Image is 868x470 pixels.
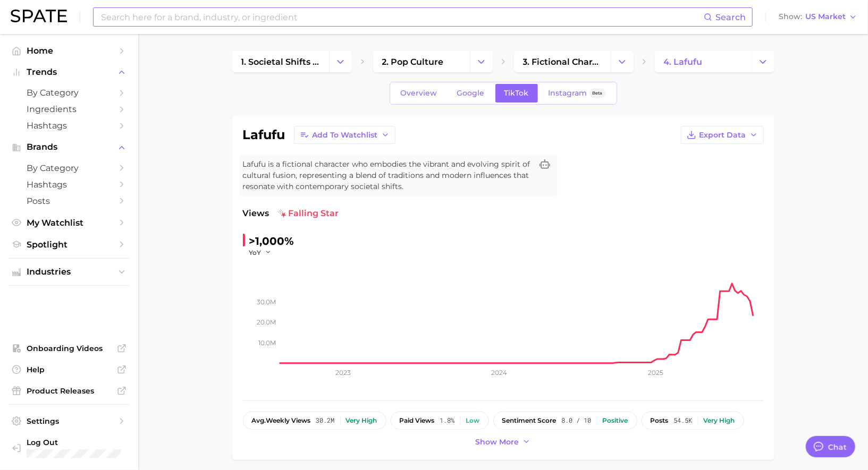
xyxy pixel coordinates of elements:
a: Spotlight [9,236,130,253]
span: Overview [401,89,437,98]
span: Lafufu is a fictional character who embodies the vibrant and evolving spirit of cultural fusion, ... [243,159,532,192]
a: 1. societal shifts & culture [232,51,329,72]
span: Instagram [549,89,587,98]
a: by Category [9,160,130,176]
tspan: 30.0m [257,298,276,306]
span: TikTok [504,89,529,98]
span: Show [779,14,802,20]
a: Home [9,42,130,59]
span: posts [651,417,669,424]
div: Low [466,417,480,424]
tspan: 2025 [648,369,663,377]
img: falling star [278,209,286,218]
span: paid views [400,417,435,424]
span: 30.2m [316,417,335,424]
span: Hashtags [27,121,112,131]
span: Trends [27,67,112,77]
span: by Category [27,88,112,98]
button: ShowUS Market [776,10,860,24]
input: Search here for a brand, industry, or ingredient [100,8,704,26]
img: SPATE [11,10,67,22]
div: Very high [704,417,735,424]
span: Settings [27,416,112,426]
button: sentiment score8.0 / 10Positive [493,412,637,430]
a: by Category [9,84,130,101]
span: Show more [476,438,519,447]
button: Brands [9,139,130,155]
span: Product Releases [27,386,112,396]
span: Hashtags [27,180,112,190]
span: Brands [27,142,112,152]
button: Add to Watchlist [294,126,395,144]
button: Change Category [752,51,774,72]
a: InstagramBeta [540,84,615,102]
span: 2. pop culture [382,57,444,67]
a: Product Releases [9,383,130,399]
button: Trends [9,64,130,80]
span: Industries [27,267,112,277]
span: Views [243,207,269,220]
abbr: average [252,416,266,424]
span: 1.8% [440,417,455,424]
button: Export Data [681,126,764,144]
button: paid views1.8%Low [391,412,489,430]
span: Add to Watchlist [313,131,378,140]
button: Change Category [470,51,493,72]
a: Log out. Currently logged in with e-mail mathilde@spate.nyc. [9,434,130,462]
tspan: 2024 [491,369,507,377]
a: 2. pop culture [373,51,470,72]
span: Help [27,365,112,374]
h1: lafufu [243,129,285,141]
a: 4. lafufu [655,51,752,72]
a: 3. fictional characters [514,51,611,72]
button: Change Category [611,51,634,72]
span: 1. societal shifts & culture [241,57,320,67]
span: 3. fictional characters [523,57,602,67]
span: Search [715,12,746,22]
a: Help [9,362,130,378]
span: Export Data [700,131,746,140]
a: My Watchlist [9,215,130,231]
a: Google [448,84,494,102]
span: Google [457,89,485,98]
span: US Market [805,14,846,20]
button: avg.weekly views30.2mVery high [243,412,386,430]
span: Beta [593,89,603,98]
button: YoY [249,248,272,257]
span: sentiment score [502,417,557,424]
span: 54.5k [674,417,693,424]
a: TikTok [495,84,538,102]
span: Ingredients [27,104,112,114]
tspan: 2023 [335,369,350,377]
a: Onboarding Videos [9,340,130,356]
span: weekly views [252,417,311,424]
span: by Category [27,163,112,173]
span: falling star [278,207,339,220]
tspan: 20.0m [257,318,276,326]
span: Spotlight [27,240,112,250]
a: Overview [392,84,446,102]
span: 8.0 / 10 [562,417,592,424]
a: Settings [9,413,130,429]
a: Hashtags [9,117,130,134]
div: Positive [603,417,628,424]
a: Ingredients [9,101,130,117]
span: 4. lafufu [664,57,703,67]
span: My Watchlist [27,218,112,228]
div: Very high [346,417,377,424]
button: posts54.5kVery high [642,412,744,430]
span: Onboarding Videos [27,344,112,353]
button: Industries [9,264,130,280]
button: Show more [473,435,534,449]
a: Posts [9,193,130,209]
a: Hashtags [9,176,130,193]
span: YoY [249,248,262,257]
span: Log Out [27,438,121,447]
span: >1,000% [249,235,294,247]
span: Posts [27,196,112,206]
tspan: 10.0m [258,339,276,347]
button: Change Category [329,51,352,72]
span: Home [27,46,112,56]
